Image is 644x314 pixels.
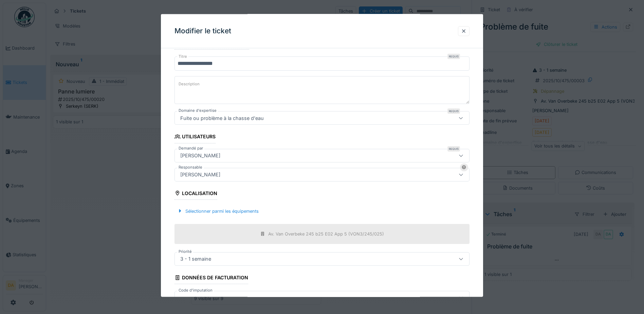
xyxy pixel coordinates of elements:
div: Utilisateurs [174,132,216,143]
div: Requis [447,54,460,59]
div: 3 - 1 semaine [178,255,214,263]
h3: Modifier le ticket [174,27,231,35]
div: Fuite ou problème à la chasse d'eau [178,114,266,122]
div: Localisation [174,188,217,199]
div: Sélectionner parmi les équipements [174,206,261,215]
label: Priorité [177,249,193,255]
label: Responsable [177,164,204,170]
div: [PERSON_NAME] [178,171,223,178]
label: Titre [177,54,188,59]
label: Domaine d'expertise [177,108,218,114]
div: Av. Van Overbeke 245 b25 E02 App 5 (VON3/245/025) [268,230,384,237]
div: Requis [447,146,460,151]
div: Requis [447,108,460,114]
label: Code d'imputation [177,287,214,293]
label: Demandé par [177,145,204,151]
div: Informations générales [174,38,249,50]
label: Description [177,80,201,88]
div: [PERSON_NAME] [178,152,223,159]
div: Données de facturation [174,273,248,284]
